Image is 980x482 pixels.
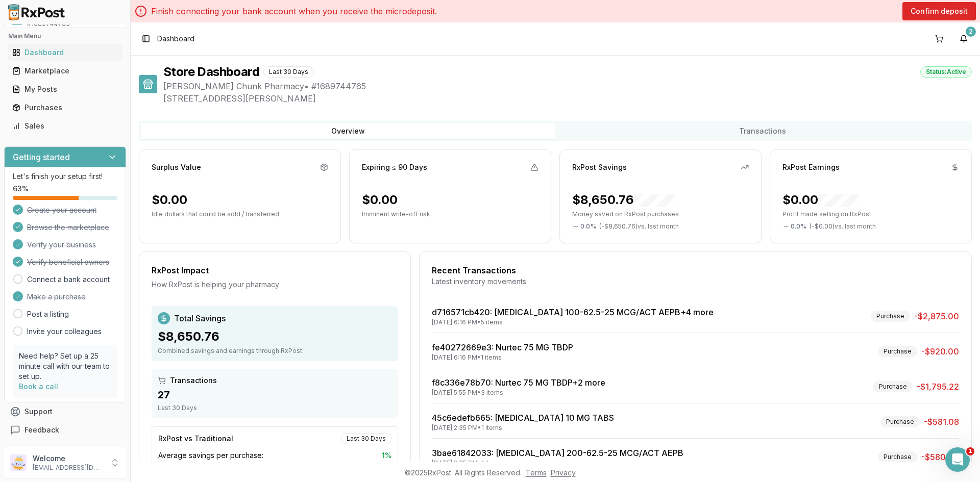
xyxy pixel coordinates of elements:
div: [DATE] 5:55 PM • 3 items [432,389,605,397]
div: [DATE] 2:35 PM • 1 items [432,459,683,467]
h3: Getting started [13,151,70,163]
div: 2 [966,27,976,37]
a: fe40272669e3: Nurtec 75 MG TBDP [432,342,573,352]
div: Marketplace [12,66,118,76]
img: User avatar [10,454,27,471]
p: Profit made selling on RxPost [782,210,959,218]
span: Browse the marketplace [27,222,109,233]
a: Connect a bank account [27,274,110,285]
div: [DATE] 2:35 PM • 1 items [432,424,614,432]
span: 1 [966,447,974,455]
h1: Store Dashboard [163,64,259,80]
div: [DATE] 6:16 PM • 5 items [432,318,714,326]
div: $8,650.76 [572,192,675,208]
div: RxPost vs Traditional [158,434,233,444]
span: -$2,875.00 [914,310,959,322]
span: 0.0 % [791,222,806,231]
span: [STREET_ADDRESS][PERSON_NAME] [163,92,972,105]
a: Book a call [19,382,58,391]
h2: Main Menu [8,32,122,40]
span: Total Savings [174,312,226,324]
a: 45c6edefb665: [MEDICAL_DATA] 10 MG TABS [432,413,614,423]
div: Latest inventory movements [432,276,959,287]
span: -$580.00 [921,451,959,463]
button: My Posts [4,81,126,97]
div: [DATE] 6:16 PM • 1 items [432,353,573,362]
span: 1 % [382,450,391,461]
div: Recent Transactions [432,264,959,276]
button: Support [4,402,126,421]
div: RxPost Earnings [782,162,840,172]
div: Dashboard [12,47,118,58]
div: Purchase [871,311,910,322]
div: Sales [12,121,118,131]
div: $0.00 [782,192,859,208]
span: Transactions [170,375,217,386]
span: Feedback [24,425,59,435]
p: [EMAIL_ADDRESS][DOMAIN_NAME] [33,464,104,472]
a: 3bae61842033: [MEDICAL_DATA] 200-62.5-25 MCG/ACT AEPB [432,448,683,458]
a: Sales [8,117,122,135]
button: Sales [4,118,126,134]
a: Marketplace [8,62,122,80]
span: 63 % [13,184,29,194]
div: Purchase [873,381,913,392]
p: Welcome [33,453,104,464]
span: Dashboard [157,34,194,44]
a: d716571cb420: [MEDICAL_DATA] 100-62.5-25 MCG/ACT AEPB+4 more [432,307,714,317]
a: f8c336e78b70: Nurtec 75 MG TBDP+2 more [432,377,605,388]
button: 2 [955,31,972,47]
p: Idle dollars that could be sold / transferred [152,210,328,218]
span: Create your account [27,205,96,215]
div: Last 30 Days [158,404,392,412]
p: Imminent write-off risk [362,210,538,218]
a: Dashboard [8,43,122,62]
p: Money saved on RxPost purchases [572,210,749,218]
span: ( - $0.00 ) vs. last month [810,222,876,231]
div: 27 [158,388,392,402]
div: Last 30 Days [341,433,391,444]
span: Make a purchase [27,292,86,302]
div: How RxPost is helping your pharmacy [152,280,398,290]
div: My Posts [12,84,118,94]
span: -$581.08 [924,416,959,428]
div: Last 30 Days [263,66,314,78]
p: Finish connecting your bank account when you receive the microdeposit. [151,5,437,17]
div: Purchase [878,346,917,357]
span: ( - $8,650.76 ) vs. last month [599,222,679,231]
button: Dashboard [4,44,126,61]
a: Privacy [551,468,576,477]
button: Overview [141,123,555,139]
div: $0.00 [362,192,398,208]
button: Confirm deposit [902,2,976,20]
nav: breadcrumb [157,34,194,44]
div: Surplus Value [152,162,201,172]
div: RxPost Impact [152,264,398,276]
button: Transactions [555,123,970,139]
span: Average savings per purchase: [158,450,263,461]
span: Verify beneficial owners [27,257,109,267]
div: Status: Active [920,66,972,78]
a: Invite your colleagues [27,326,102,337]
a: My Posts [8,80,122,98]
button: Purchases [4,99,126,116]
img: RxPost Logo [4,4,69,20]
div: $8,650.76 [158,328,392,345]
p: Let's finish your setup first! [13,171,117,182]
div: Purchase [880,416,920,427]
div: $0.00 [152,192,187,208]
p: Need help? Set up a 25 minute call with our team to set up. [19,351,111,382]
span: -$920.00 [921,345,959,358]
span: 0.0 % [580,222,596,231]
div: Purchases [12,103,118,113]
span: -$1,795.22 [917,380,959,393]
button: Marketplace [4,63,126,79]
a: Terms [526,468,547,477]
div: Expiring ≤ 90 Days [362,162,427,172]
a: Purchases [8,98,122,117]
span: Verify your business [27,240,96,250]
span: [PERSON_NAME] Chunk Pharmacy • # 1689744765 [163,80,972,92]
div: Purchase [878,451,917,463]
button: Feedback [4,421,126,439]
